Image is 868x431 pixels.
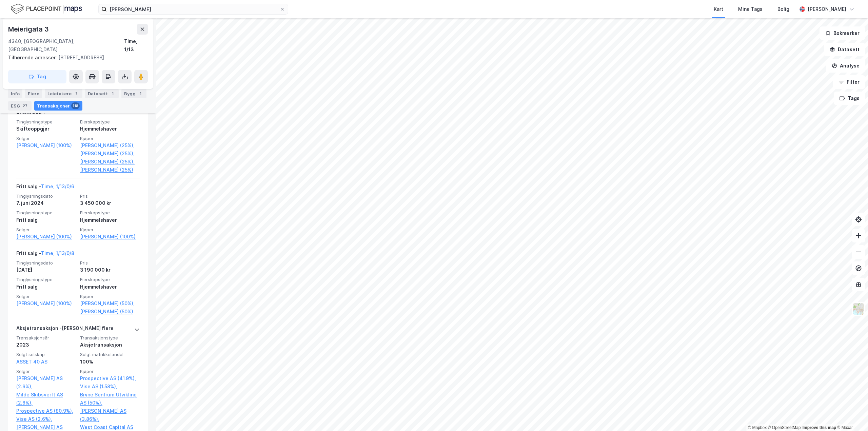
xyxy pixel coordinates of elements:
[16,352,76,357] span: Solgt selskap
[25,89,42,98] div: Eiere
[834,92,865,105] button: Tags
[80,369,140,374] span: Kjøper
[8,89,22,98] div: Info
[16,199,76,207] div: 7. juni 2024
[80,391,140,407] a: Bryne Sentrum Utvikling AS (50%),
[11,3,82,15] img: logo.f888ab2527a4732fd821a326f86c7f29.svg
[80,141,140,150] a: [PERSON_NAME] (25%),
[80,166,140,174] a: [PERSON_NAME] (25%)
[71,102,80,109] div: 118
[16,266,76,274] div: [DATE]
[85,89,119,98] div: Datasett
[21,102,29,109] div: 27
[80,260,140,266] span: Pris
[16,249,74,260] div: Fritt salg -
[80,407,140,423] a: [PERSON_NAME] AS (3.86%),
[80,199,140,207] div: 3 450 000 kr
[16,407,76,415] a: Prospective AS (80.9%),
[80,294,140,299] span: Kjøper
[826,59,865,73] button: Analyse
[8,37,124,54] div: 4340, [GEOGRAPHIC_DATA], [GEOGRAPHIC_DATA]
[16,210,76,216] span: Tinglysningstype
[80,341,140,349] div: Aksjetransaksjon
[16,193,76,199] span: Tinglysningsdato
[80,283,140,291] div: Hjemmelshaver
[768,425,801,430] a: OpenStreetMap
[16,294,76,299] span: Selger
[777,5,789,13] div: Bolig
[16,415,76,423] a: Vise AS (2.6%),
[41,250,74,256] a: Time, 1/13/0/8
[16,277,76,282] span: Tinglysningstype
[8,101,32,111] div: ESG
[80,358,140,366] div: 100%
[80,266,140,274] div: 3 190 000 kr
[80,150,140,158] a: [PERSON_NAME] (25%),
[80,352,140,357] span: Solgt matrikkelandel
[80,383,140,391] a: Vise AS (1.58%),
[16,260,76,266] span: Tinglysningsdato
[109,90,116,97] div: 1
[80,227,140,233] span: Kjøper
[16,136,76,141] span: Selger
[834,398,868,431] iframe: Chat Widget
[16,359,47,365] a: ASSET 40 AS
[80,374,140,383] a: Prospective AS (41.9%),
[16,374,76,391] a: [PERSON_NAME] AS (2.6%),
[34,101,82,111] div: Transaksjoner
[16,324,114,335] div: Aksjetransaksjon - [PERSON_NAME] flere
[16,227,76,233] span: Selger
[41,183,74,189] a: Time, 1/13/0/6
[80,119,140,125] span: Eierskapstype
[834,398,868,431] div: Kontrollprogram for chat
[124,37,148,54] div: Time, 1/13
[80,136,140,141] span: Kjøper
[80,277,140,282] span: Eierskapstype
[80,299,140,308] a: [PERSON_NAME] (50%),
[16,141,76,150] a: [PERSON_NAME] (100%)
[16,233,76,241] a: [PERSON_NAME] (100%)
[8,55,58,60] span: Tilhørende adresser:
[80,308,140,316] a: [PERSON_NAME] (50%)
[80,193,140,199] span: Pris
[16,125,76,133] div: Skifteoppgjør
[16,341,76,349] div: 2023
[16,299,76,308] a: [PERSON_NAME] (100%)
[80,216,140,224] div: Hjemmelshaver
[808,5,846,13] div: [PERSON_NAME]
[16,335,76,341] span: Transaksjonsår
[80,158,140,166] a: [PERSON_NAME] (25%),
[852,302,865,315] img: Z
[16,119,76,125] span: Tinglysningstype
[738,5,763,13] div: Mine Tags
[16,283,76,291] div: Fritt salg
[137,90,144,97] div: 1
[8,24,50,35] div: Meierigata 3
[8,70,66,83] button: Tag
[80,233,140,241] a: [PERSON_NAME] (100%)
[748,425,767,430] a: Mapbox
[80,125,140,133] div: Hjemmelshaver
[16,216,76,224] div: Fritt salg
[16,369,76,374] span: Selger
[45,89,82,98] div: Leietakere
[833,75,865,89] button: Filter
[714,5,723,13] div: Kart
[824,43,865,56] button: Datasett
[803,425,836,430] a: Improve this map
[16,182,74,193] div: Fritt salg -
[121,89,146,98] div: Bygg
[16,391,76,407] a: Milde Skibsverft AS (2.6%),
[80,335,140,341] span: Transaksjonstype
[107,4,280,14] input: Søk på adresse, matrikkel, gårdeiere, leietakere eller personer
[80,210,140,216] span: Eierskapstype
[820,26,865,40] button: Bokmerker
[8,54,142,62] div: [STREET_ADDRESS]
[73,90,80,97] div: 7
